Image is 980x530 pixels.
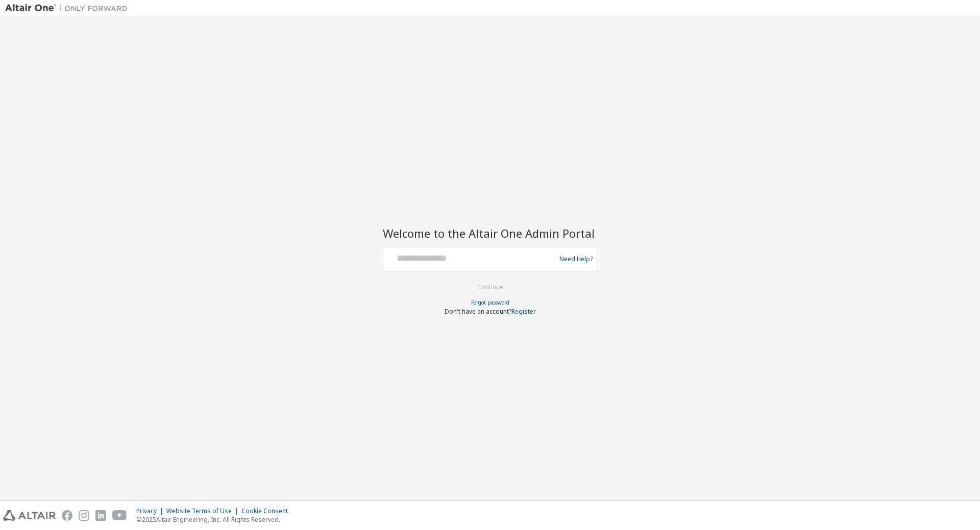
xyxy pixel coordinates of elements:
div: Cookie Consent [241,507,294,515]
div: Privacy [136,507,166,515]
a: Need Help? [559,259,593,259]
div: Website Terms of Use [166,507,241,515]
a: Register [511,307,536,316]
img: Altair One [5,3,133,13]
a: Forgot password [471,299,509,306]
img: instagram.svg [79,510,89,521]
p: © 2025 Altair Engineering, Inc. All Rights Reserved. [136,515,294,524]
img: altair_logo.svg [3,510,56,521]
img: linkedin.svg [95,510,106,521]
img: facebook.svg [62,510,72,521]
img: youtube.svg [112,510,127,521]
span: Don't have an account? [445,307,511,316]
h2: Welcome to the Altair One Admin Portal [383,226,597,240]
